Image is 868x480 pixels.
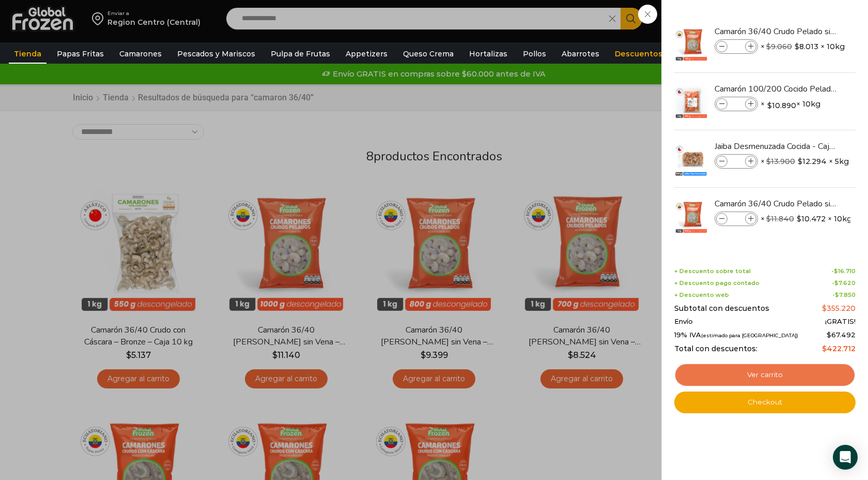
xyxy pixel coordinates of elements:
[518,44,551,64] a: Pollos
[172,44,260,64] a: Pescados y Mariscos
[674,280,760,287] span: + Descuento pago contado
[761,154,849,169] span: × × 5kg
[715,83,838,95] a: Camarón 100/200 Cocido Pelado - Premium - Caja 10 kg
[556,44,605,64] a: Abarrotes
[761,39,845,54] span: × × 10kg
[761,212,852,226] span: × × 10kg
[9,44,47,64] a: Tienda
[834,267,838,275] span: $
[827,331,856,339] span: 67.492
[674,318,693,326] span: Envío
[833,445,858,470] div: Open Intercom Messenger
[797,214,801,224] span: $
[835,291,839,298] span: $
[340,44,393,64] a: Appetizers
[795,41,818,52] bdi: 8.013
[834,279,856,287] bdi: 7.620
[674,268,751,275] span: + Descuento sobre total
[52,44,109,64] a: Papas Fritas
[798,156,827,167] bdi: 12.294
[822,344,827,353] span: $
[825,318,856,326] span: ¡GRATIS!
[832,292,856,298] span: -
[701,333,798,338] small: (estimado para [GEOGRAPHIC_DATA])
[798,156,802,167] span: $
[766,214,794,223] bdi: 11.840
[674,292,729,298] span: + Descuento web
[834,279,839,287] span: $
[729,213,744,224] input: Product quantity
[835,291,856,298] bdi: 7.850
[674,304,769,313] span: Subtotal con descuentos
[766,157,771,166] span: $
[767,100,796,111] bdi: 10.890
[674,363,856,387] a: Ver carrito
[729,98,744,110] input: Product quantity
[715,198,838,209] a: Camarón 36/40 Crudo Pelado sin Vena - Super Prime - Caja 10 kg
[464,44,513,64] a: Hortalizas
[715,26,838,37] a: Camarón 36/40 Crudo Pelado sin Vena - Silver - Caja 10 kg
[822,344,856,353] bdi: 422.712
[266,44,335,64] a: Pulpa de Frutas
[729,156,744,167] input: Product quantity
[766,42,792,51] bdi: 9.060
[827,331,831,339] span: $
[832,280,856,287] span: -
[767,100,772,111] span: $
[766,157,795,166] bdi: 13.900
[766,214,771,223] span: $
[766,42,771,51] span: $
[822,304,827,313] span: $
[674,392,856,413] a: Checkout
[834,267,856,275] bdi: 16.710
[715,141,838,152] a: Jaiba Desmenuzada Cocida - Caja 5 kg
[761,97,820,111] span: × × 10kg
[674,344,757,353] span: Total con descuentos:
[822,304,856,313] bdi: 355.220
[831,268,856,275] span: -
[795,41,799,52] span: $
[674,331,798,339] span: 19% IVA
[114,44,167,64] a: Camarones
[398,44,459,64] a: Queso Crema
[610,44,668,64] a: Descuentos
[797,214,826,224] bdi: 10.472
[729,41,744,52] input: Product quantity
